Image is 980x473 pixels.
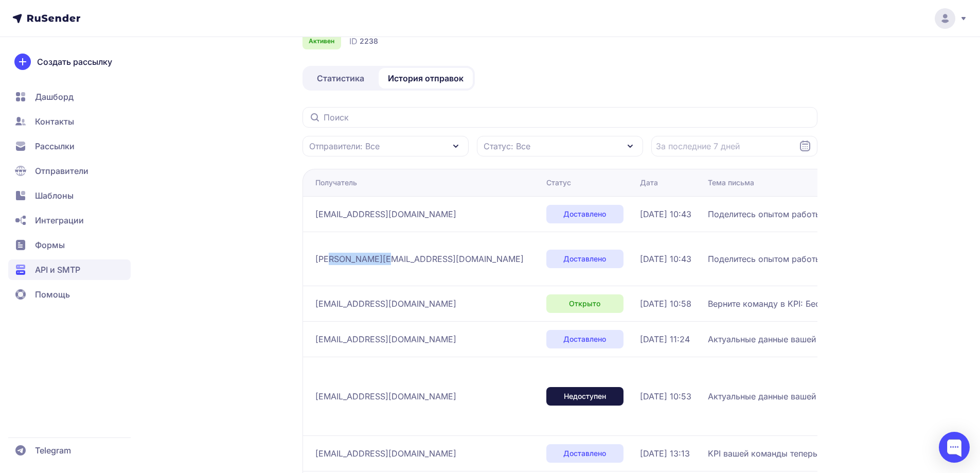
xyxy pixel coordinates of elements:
[563,254,606,264] span: Доставлено
[640,447,690,460] span: [DATE] 13:13
[35,140,75,152] span: Рассылки
[315,178,357,188] div: Получатель
[302,107,817,128] input: Поиск
[305,68,377,89] a: Статистика
[360,36,378,46] span: 2238
[640,297,691,310] span: [DATE] 10:58
[35,189,74,202] span: Шаблоны
[315,253,524,265] span: [PERSON_NAME][EMAIL_ADDRESS][DOMAIN_NAME]
[563,334,606,344] span: Доставлено
[640,390,691,402] span: [DATE] 10:53
[379,68,473,89] a: История отправок
[35,91,74,103] span: Дашборд
[708,178,754,188] div: Тема письма
[640,253,691,265] span: [DATE] 10:43
[309,140,380,152] span: Отправители: Все
[8,440,131,461] a: Telegram
[315,333,456,345] span: [EMAIL_ADDRESS][DOMAIN_NAME]
[640,178,658,188] div: Дата
[35,165,88,177] span: Отправители
[317,72,364,84] span: Статистика
[708,253,959,265] span: Поделитесь опытом работы с KPI: помогите нам стать лучше!
[315,208,456,220] span: [EMAIL_ADDRESS][DOMAIN_NAME]
[35,214,84,226] span: Интеграции
[349,35,378,47] div: ID
[708,390,903,402] span: Актуальные данные вашей команды ждут в KPI!
[35,239,65,251] span: Формы
[640,333,690,345] span: [DATE] 11:24
[35,115,74,128] span: Контакты
[35,288,70,301] span: Помощь
[315,447,456,460] span: [EMAIL_ADDRESS][DOMAIN_NAME]
[651,136,817,156] input: Datepicker input
[563,448,606,459] span: Доставлено
[563,209,606,219] span: Доставлено
[708,208,959,220] span: Поделитесь опытом работы с KPI: помогите нам стать лучше!
[546,178,571,188] div: Статус
[35,444,71,457] span: Telegram
[640,208,691,220] span: [DATE] 10:43
[309,37,334,45] span: Активен
[37,56,112,68] span: Создать рассылку
[708,333,903,345] span: Актуальные данные вашей команды ждут в KPI!
[708,297,965,310] span: Верните команду в KPI: Бесплатная настройка KPI под ключ — только для вас!
[315,390,456,402] span: [EMAIL_ADDRESS][DOMAIN_NAME]
[708,447,881,460] span: KPI вашей команды теперь под контролем
[564,391,606,401] span: Недоступен
[484,140,530,152] span: Статус: Все
[569,299,600,309] span: Открыто
[388,72,464,84] span: История отправок
[35,264,80,276] span: API и SMTP
[315,297,456,310] span: [EMAIL_ADDRESS][DOMAIN_NAME]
